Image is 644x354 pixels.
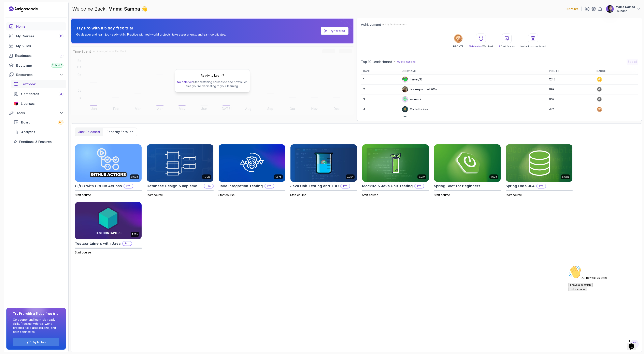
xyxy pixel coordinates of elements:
div: bravesparrow3961a [402,86,437,93]
img: jetbrains icon [14,102,18,106]
div: Apply5489 [402,116,425,122]
a: analytics [11,128,66,136]
img: default monster avatar [402,96,408,102]
p: Try for free [32,341,46,344]
p: No builds completed [520,45,546,48]
img: Java Unit Testing and TDD card [290,144,357,182]
span: 7 [60,54,62,57]
a: Mockito & Java Unit Testing card2.02hMockito & Java Unit TestingProStart course [362,144,429,197]
h2: Java Unit Testing and TDD [290,183,339,189]
img: Spring Boot for Beginners card [434,144,501,182]
iframe: chat widget [627,338,640,350]
a: Java Integration Testing card1.67hJava Integration TestingProStart course [218,144,285,197]
span: 19 Minutes [469,45,482,48]
p: 1.67h [275,175,282,179]
span: Cohort 3 [52,64,62,67]
span: Analytics [21,130,35,134]
button: I have a question [2,19,26,23]
p: 172 Points [566,7,578,11]
p: Pro [204,184,213,188]
p: My Achievements [385,23,407,26]
span: Start course [362,193,378,197]
p: Pro [123,241,132,246]
div: Roadmaps [15,53,63,58]
p: Pro [265,184,274,188]
td: 699 [547,84,594,94]
a: builds [6,42,66,50]
h2: Java Integration Testing [218,183,263,189]
a: Database Design & Implementation card1.70hDatabase Design & ImplementationProStart course [147,144,214,197]
td: 3 [361,94,399,104]
span: Feedback & Features [19,139,52,144]
h2: Top 10 Leaderboard [361,59,392,64]
p: Pro [415,184,424,188]
span: No data yet! [177,80,193,84]
span: Start course [75,193,91,197]
td: 5 [361,114,399,124]
p: Try Pro with a 5 day free trial [76,25,226,31]
th: Points [547,68,594,75]
td: 609 [547,94,594,104]
a: CI/CD with GitHub Actions card2.63hCI/CD with GitHub ActionsProStart course [75,144,142,197]
p: 1.67h [491,175,497,179]
div: My Courses [16,34,63,39]
p: 6.65h [562,175,569,179]
p: Welcome Back, [72,6,147,12]
img: Database Design & Implementation card [147,144,213,182]
a: Testcontainers with Java card1.28hTestcontainers with JavaProStart course [75,202,142,255]
a: Try for free [329,29,345,33]
p: Go deeper and learn job-ready skills. Practice with real-world projects, take assessments, and ea... [13,318,59,334]
p: Just released [78,129,100,134]
p: Pro [537,184,546,188]
img: default monster avatar [402,76,408,82]
div: Tools [16,110,63,115]
h2: Mockito & Java Unit Testing [362,183,413,189]
span: Start course [434,193,450,197]
a: board [11,118,66,126]
td: 358 [547,114,594,124]
span: Start course [506,193,522,197]
button: Just released [75,128,103,136]
div: Bootcamp [16,63,63,68]
span: 1 [61,121,62,124]
button: Try for free [13,338,59,346]
div: 👋Hi! How can we help?I have a questionTell me more [2,2,75,27]
th: Badge [594,68,638,75]
h2: CI/CD with GitHub Actions [75,183,122,189]
div: Resources [16,72,63,77]
img: Mockito & Java Unit Testing card [362,144,429,182]
span: Textbook [21,82,36,87]
button: See all [627,59,638,65]
img: Spring Data JPA card [506,144,572,182]
a: licenses [11,100,66,108]
div: My Builds [16,43,63,48]
p: Weekly Ranking [397,60,416,63]
a: feedback [11,138,66,146]
p: Start watching courses to see how much time you’re dedicating to your learning. [177,80,248,88]
a: Spring Boot for Beginners card1.67hSpring Boot for BeginnersStart course [434,144,501,197]
div: CoderForReal [402,106,429,113]
th: Rank [361,68,399,75]
h2: Database Design & Implementation [147,183,202,189]
img: user profile image [402,116,408,122]
span: Certificates [21,91,39,96]
td: 474 [547,104,594,114]
img: Testcontainers with Java card [75,202,142,239]
span: Board [21,120,30,125]
p: Go deeper and learn job-ready skills. Practice with real-world projects, take assessments, and ea... [76,32,226,37]
p: Certificates [499,45,515,48]
a: Try for free [321,27,348,35]
button: user profile imageMama SambaFounder [606,5,641,13]
h2: Testcontainers with Java [75,241,121,246]
h2: Achievement [361,22,381,27]
a: Java Unit Testing and TDD card2.75hJava Unit Testing and TDDProStart course [290,144,357,197]
img: user profile image [606,5,614,13]
p: 1.28h [132,233,138,236]
img: :wave: [2,2,15,15]
span: Mama Samba [108,6,141,12]
td: 2 [361,84,399,94]
a: roadmaps [6,52,66,60]
td: 1 [361,75,399,84]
